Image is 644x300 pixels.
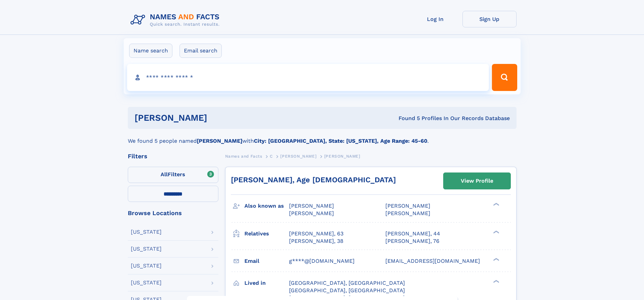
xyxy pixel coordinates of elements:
[289,210,334,216] span: [PERSON_NAME]
[270,152,273,160] a: C
[492,230,500,234] div: ❯
[385,237,439,245] a: [PERSON_NAME], 76
[289,203,334,209] span: [PERSON_NAME]
[270,154,273,159] span: C
[280,152,316,160] a: [PERSON_NAME]
[385,210,430,216] span: [PERSON_NAME]
[127,64,489,91] input: search input
[385,258,480,264] span: [EMAIL_ADDRESS][DOMAIN_NAME]
[131,263,162,269] div: [US_STATE]
[462,11,517,27] a: Sign Up
[161,171,168,178] span: All
[128,210,218,216] div: Browse Locations
[129,44,172,58] label: Name search
[289,280,405,286] span: [GEOGRAPHIC_DATA], [GEOGRAPHIC_DATA]
[128,153,218,159] div: Filters
[385,203,430,209] span: [PERSON_NAME]
[244,200,289,212] h3: Also known as
[385,230,440,237] a: [PERSON_NAME], 44
[289,230,343,237] a: [PERSON_NAME], 63
[244,228,289,239] h3: Relatives
[492,202,500,207] div: ❯
[135,114,303,122] h1: [PERSON_NAME]
[408,11,462,27] a: Log In
[225,152,262,160] a: Names and Facts
[303,115,510,122] div: Found 5 Profiles In Our Records Database
[231,176,396,184] a: [PERSON_NAME], Age [DEMOGRAPHIC_DATA]
[131,280,162,285] div: [US_STATE]
[180,44,222,58] label: Email search
[128,129,517,145] div: We found 5 people named with .
[444,173,510,189] a: View Profile
[461,173,493,189] div: View Profile
[128,167,218,183] label: Filters
[289,287,405,294] span: [GEOGRAPHIC_DATA], [GEOGRAPHIC_DATA]
[244,255,289,267] h3: Email
[244,277,289,289] h3: Lived in
[280,154,316,159] span: [PERSON_NAME]
[492,279,500,283] div: ❯
[492,64,517,91] button: Search Button
[324,154,360,159] span: [PERSON_NAME]
[492,257,500,261] div: ❯
[131,246,162,252] div: [US_STATE]
[289,237,343,245] a: [PERSON_NAME], 38
[254,138,427,144] b: City: [GEOGRAPHIC_DATA], State: [US_STATE], Age Range: 45-60
[128,11,225,29] img: Logo Names and Facts
[197,138,242,144] b: [PERSON_NAME]
[131,229,162,235] div: [US_STATE]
